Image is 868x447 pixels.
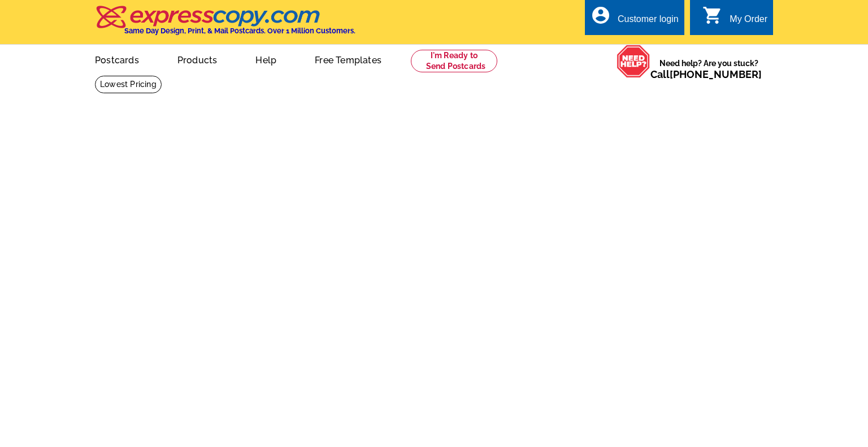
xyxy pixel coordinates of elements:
img: help [617,45,650,78]
div: Customer login [618,14,679,30]
h4: Same Day Design, Print, & Mail Postcards. Over 1 Million Customers. [124,27,355,35]
a: Free Templates [297,46,400,72]
a: Postcards [77,46,157,72]
a: shopping_cart My Order [702,12,767,27]
a: Products [159,46,236,72]
span: Call [650,68,762,80]
i: account_circle [591,5,611,25]
i: shopping_cart [702,5,723,25]
a: Same Day Design, Print, & Mail Postcards. Over 1 Million Customers. [95,14,355,35]
a: Help [237,46,294,72]
a: [PHONE_NUMBER] [670,68,762,80]
span: Need help? Are you stuck? [650,58,767,80]
div: My Order [730,14,767,30]
a: account_circle Customer login [591,12,679,27]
